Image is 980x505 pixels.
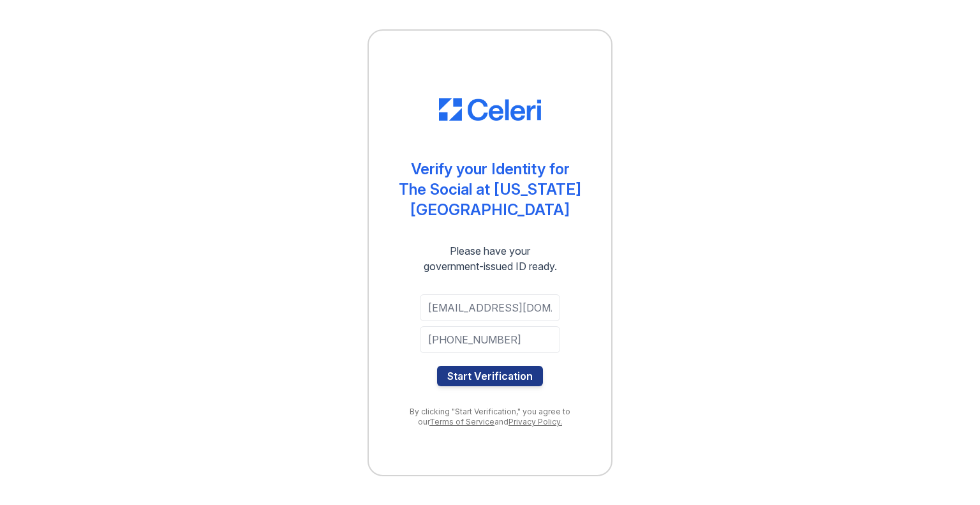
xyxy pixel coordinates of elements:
input: Email [420,294,560,321]
div: By clicking "Start Verification," you agree to our and [394,407,586,427]
button: Start Verification [437,366,543,386]
div: Verify your Identity for The Social at [US_STATE][GEOGRAPHIC_DATA] [394,159,586,220]
input: Phone [420,326,560,353]
div: Please have your government-issued ID ready. [401,243,580,274]
a: Terms of Service [429,417,494,426]
img: CE_Logo_Blue-a8612792a0a2168367f1c8372b55b34899dd931a85d93a1a3d3e32e68fde9ad4.png [439,98,541,121]
a: Privacy Policy. [509,417,562,426]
